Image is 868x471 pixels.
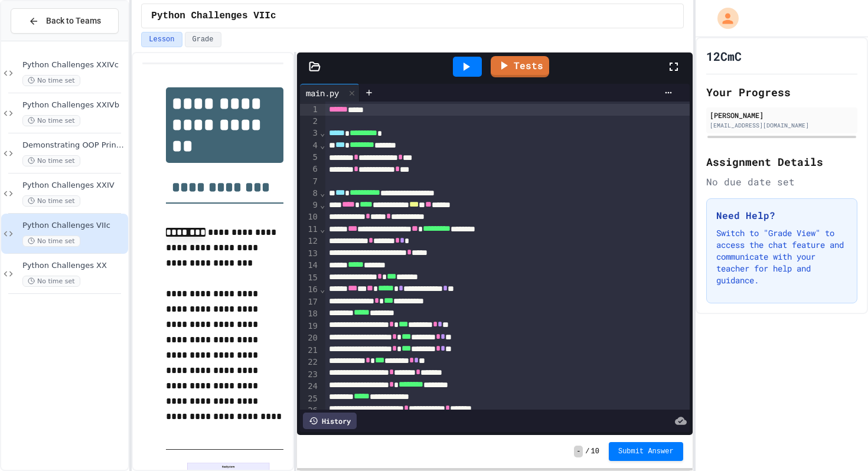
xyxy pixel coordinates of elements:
div: 15 [300,272,319,284]
div: 25 [300,393,319,405]
span: Python Challenges XXIVc [22,60,126,70]
button: Grade [185,32,221,47]
div: 4 [300,140,319,152]
p: Switch to "Grade View" to access the chat feature and communicate with your teacher for help and ... [716,227,847,286]
h2: Your Progress [706,84,857,100]
div: main.py [300,87,345,99]
div: 12 [300,235,319,247]
span: Python Challenges XXIV [22,181,126,191]
div: main.py [300,84,360,102]
div: 10 [300,211,319,223]
span: No time set [22,115,80,126]
div: 1 [300,104,319,116]
div: 23 [300,369,319,381]
span: 10 [591,447,599,456]
span: No time set [22,75,80,86]
div: 22 [300,356,319,368]
div: 14 [300,260,319,272]
div: 20 [300,332,319,344]
div: [PERSON_NAME] [710,110,854,120]
span: No time set [22,276,80,287]
h3: Need Help? [716,208,847,223]
span: Fold line [319,128,325,138]
div: [EMAIL_ADDRESS][DOMAIN_NAME] [710,121,854,130]
a: Tests [491,56,549,77]
span: Fold line [319,140,325,150]
span: No time set [22,235,80,247]
span: Submit Answer [618,447,674,456]
span: Fold line [319,224,325,234]
div: 21 [300,345,319,356]
span: Python Challenges XX [22,261,126,271]
div: 26 [300,405,319,417]
div: 24 [300,381,319,392]
button: Back to Teams [11,8,119,34]
span: Demonstrating OOP Principles Task [22,140,126,151]
span: Fold line [319,200,325,210]
div: 7 [300,176,319,188]
span: Python Challenges VIIc [151,9,276,23]
h2: Assignment Details [706,153,857,170]
span: Fold line [319,284,325,294]
span: Back to Teams [46,15,101,27]
div: 11 [300,224,319,235]
button: Lesson [141,32,182,47]
button: Submit Answer [609,442,683,461]
span: No time set [22,155,80,166]
div: My Account [705,5,742,32]
div: History [303,413,357,429]
div: No due date set [706,175,857,189]
div: 3 [300,127,319,139]
span: No time set [22,195,80,207]
div: 2 [300,116,319,127]
iframe: chat widget [770,372,856,423]
div: 16 [300,284,319,296]
span: / [585,447,589,456]
span: Fold line [319,188,325,198]
span: Python Challenges XXIVb [22,100,126,110]
div: 17 [300,296,319,308]
div: 13 [300,248,319,260]
iframe: chat widget [818,424,856,459]
span: - [574,446,583,457]
div: 8 [300,188,319,199]
div: 18 [300,308,319,320]
div: 9 [300,199,319,211]
div: 19 [300,320,319,332]
span: Python Challenges VIIc [22,221,126,231]
div: 6 [300,163,319,175]
h1: 12CmC [706,48,742,64]
div: 5 [300,152,319,163]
